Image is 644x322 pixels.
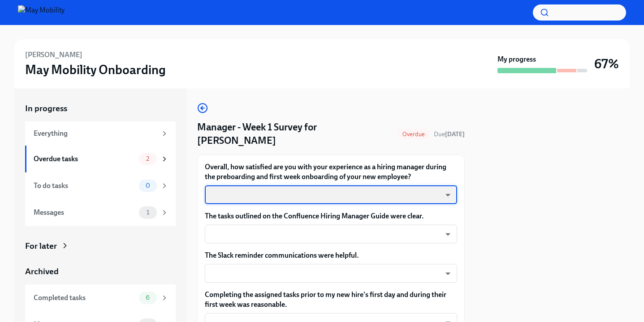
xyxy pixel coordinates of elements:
div: ​ [205,185,457,204]
strong: My progress [497,54,536,64]
div: Messages [34,208,135,217]
a: Archived [25,266,176,277]
a: In progress [25,103,176,114]
div: Completed tasks [34,293,135,303]
label: The Slack reminder communications were helpful. [205,251,457,260]
div: ​ [205,264,457,283]
h6: [PERSON_NAME] [25,50,82,60]
a: Messages1 [25,199,176,226]
div: To do tasks [34,181,135,191]
h3: May Mobility Onboarding [25,62,166,78]
label: The tasks outlined on the Confluence Hiring Manager Guide were clear. [205,211,457,221]
div: Overdue tasks [34,154,135,164]
span: 0 [140,182,156,189]
label: Overall, how satisfied are you with your experience as a hiring manager during the preboarding an... [205,162,457,182]
div: Everything [34,129,157,138]
a: To do tasks0 [25,172,176,199]
span: 2 [141,155,155,162]
a: Completed tasks6 [25,284,176,311]
a: Everything [25,121,176,146]
label: Completing the assigned tasks prior to my new hire's first day and during their first week was re... [205,290,457,309]
h3: 67% [594,56,619,72]
div: For later [25,240,57,252]
a: Overdue tasks2 [25,146,176,172]
span: 1 [141,209,155,216]
span: Due [434,130,465,138]
span: Overdue [397,131,430,138]
div: ​ [205,225,457,243]
span: August 2nd, 2025 09:00 [434,130,465,138]
h4: Manager - Week 1 Survey for [PERSON_NAME] [197,121,393,147]
a: For later [25,240,176,252]
span: 6 [140,294,155,301]
img: May Mobility [18,5,65,20]
strong: [DATE] [445,130,465,138]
